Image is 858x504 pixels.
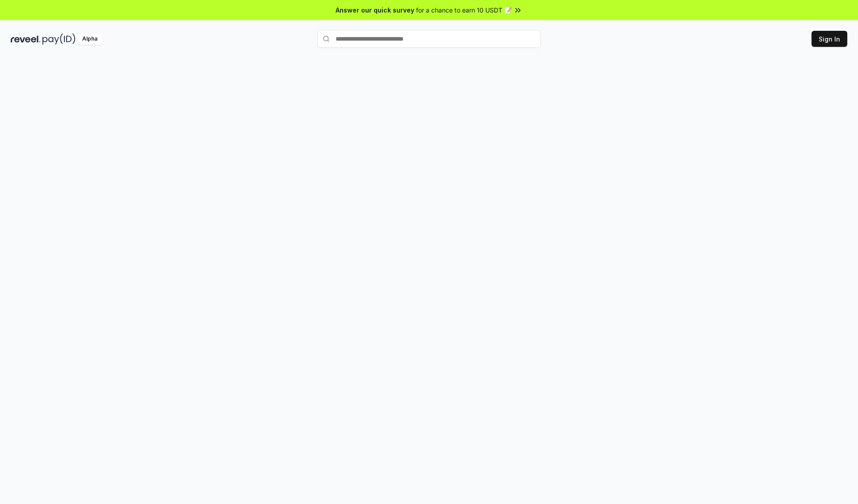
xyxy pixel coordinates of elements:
img: pay_id [42,33,76,45]
button: Sign In [812,31,847,47]
span: Answer our quick survey [336,5,414,15]
img: reveel_dark [11,33,41,45]
span: for a chance to earn 10 USDT 📝 [416,5,512,15]
div: Alpha [77,33,102,45]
